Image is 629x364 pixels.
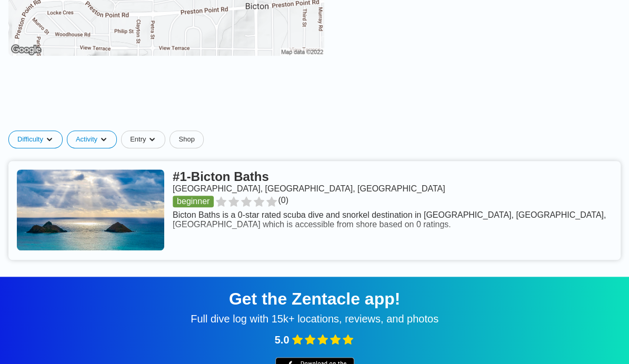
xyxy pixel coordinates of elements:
span: Entry [130,135,146,144]
button: Difficultydropdown caret [8,130,67,148]
span: Activity [76,135,97,144]
button: Activitydropdown caret [67,130,121,148]
a: Shop [169,130,203,148]
span: Difficulty [17,135,43,144]
div: Get the Zentacle app! [13,289,616,309]
div: Full dive log with 15k+ locations, reviews, and photos [13,313,616,325]
button: Entrydropdown caret [121,130,169,148]
span: 5.0 [275,334,289,346]
img: dropdown caret [99,135,108,144]
img: dropdown caret [45,135,54,144]
img: dropdown caret [148,135,156,144]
